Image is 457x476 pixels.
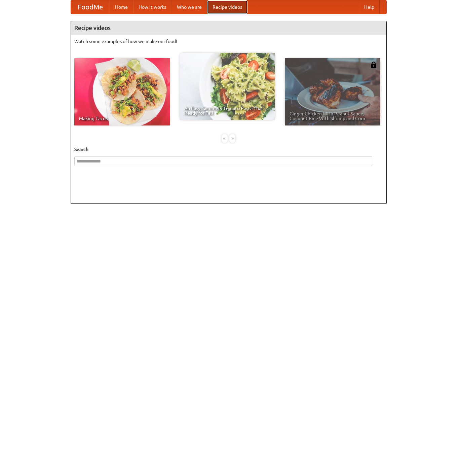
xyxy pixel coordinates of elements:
span: Making Tacos [79,116,165,121]
h4: Recipe videos [71,21,386,35]
p: Watch some examples of how we make our food! [74,38,383,45]
a: Help [359,0,380,14]
img: 483408.png [370,62,377,68]
a: Making Tacos [74,58,170,125]
a: FoodMe [71,0,110,14]
span: An Easy, Summery Tomato Pasta That's Ready for Fall [184,106,270,115]
div: « [222,134,228,143]
a: Recipe videos [207,0,247,14]
div: » [229,134,235,143]
a: How it works [133,0,172,14]
h5: Search [74,146,383,153]
a: An Easy, Summery Tomato Pasta That's Ready for Fall [180,53,275,120]
a: Who we are [172,0,207,14]
a: Home [110,0,133,14]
